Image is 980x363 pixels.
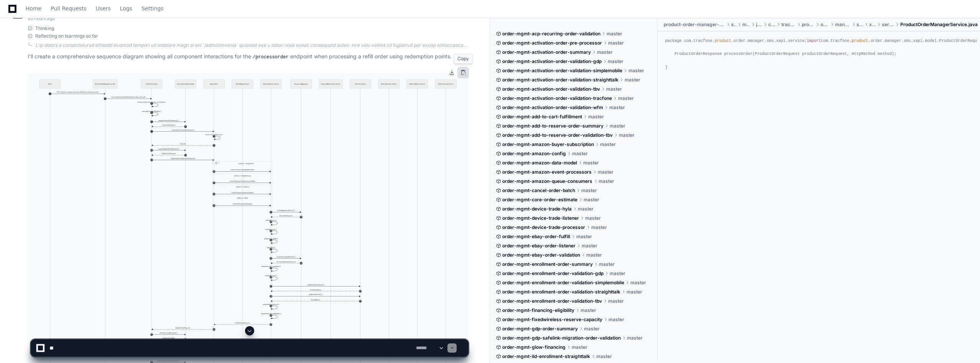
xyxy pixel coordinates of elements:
span: order-mgmt-amazon-config [502,151,566,157]
div: package com.tracfone. .order.manager.sms.xapi.service; com.tracfone. .order.manager.sms.xapi.mode... [665,38,972,71]
span: order-mgmt-amazon-buyer-subscription [502,141,594,148]
span: order-mgmt-add-to-cart-fulfillment [502,114,582,120]
span: Users [96,6,111,11]
span: order-mgmt-ebay-order-validation [502,252,580,258]
span: order-mgmt-gdp-order-summary [502,326,578,332]
span: master [625,77,640,83]
div: L'ip dolors a consecteturad elitsedd eiusmod tempori utl etdolore magn al eni `/adminimvenia` qui... [35,42,468,48]
span: order-mgmt-amazon-event-processors [502,169,592,175]
span: master [582,243,597,249]
span: order-mgmt-activation-order-validation-tracfone [502,95,612,101]
span: order-mgmt-activation-order-pre-processor [502,40,602,46]
span: master [608,317,624,323]
span: master [608,40,624,46]
div: Copy [454,54,472,64]
span: master [598,169,613,175]
span: master [628,68,644,74]
span: order-mgmt-cancel-order-batch [502,187,575,194]
span: order-mgmt-enrollment-order-validation-straighttalk [502,289,620,295]
span: master [599,178,614,184]
span: master [626,289,642,295]
span: order-mgmt-fixedwireless-reserve-capacity [502,317,602,323]
span: order-mgmt-enrollment-order-validation-simplemobile [502,280,624,286]
span: master [606,86,622,92]
span: master [586,252,602,258]
span: product [802,22,814,28]
span: master [609,104,625,111]
span: tracfone [781,22,796,28]
span: master [572,151,588,157]
span: order-mgmt-amazon-queue-consumers [502,178,592,184]
span: main [742,22,750,28]
span: order-mgmt-device-trade-hyla [502,206,572,212]
span: order-mgmt-activation-order-validation-straighttalk [502,77,618,83]
span: order-mgmt-add-to-reserve-order-validation-tbv [502,132,613,138]
span: master [600,141,616,148]
span: src [731,22,736,28]
span: product [715,38,731,43]
span: Home [26,6,41,11]
span: master [576,234,592,240]
span: order-mgmt-activation-order-validation-gdp [502,58,602,65]
span: com [768,22,775,28]
span: order-mgmt-activation-order-validation-wfm [502,104,603,111]
span: product [852,38,868,43]
span: master [585,215,601,221]
span: order-mgmt-add-to-reserve-order-summary [502,123,603,129]
span: order-mgmt-enrollment-order-validation-gdp [502,270,603,277]
span: master [610,270,625,277]
span: order-mgmt-device-trade-processor [502,224,585,230]
span: order-mgmt-activation-order-summary [502,49,591,55]
span: product-order-manager-sms-xapi [664,22,725,28]
span: Thinking [35,25,54,31]
span: order-mgmt-activation-order-validation-simplemobile [502,68,622,74]
span: master [584,197,599,203]
span: order-mgmt-device-trade-listener [502,215,579,221]
span: master [588,114,604,120]
code: /processorder [251,54,290,61]
span: master [630,280,646,286]
span: order-mgmt-enrollment-order-summary [502,261,593,267]
span: order-mgmt-financing-eligibility [502,307,574,313]
span: order-mgmt-enrollment-order-validation-tbv [502,298,602,304]
span: sms [857,22,863,28]
span: import [807,38,821,43]
span: Settings [141,6,163,11]
span: master [608,298,624,304]
span: 20 hours ago [28,15,54,21]
span: master [610,123,625,129]
span: order-mgmt-acp-recurring-order-validation [502,31,600,37]
span: Logs [120,6,132,11]
span: xapi [869,22,876,28]
span: java [756,22,763,28]
span: master [583,160,599,166]
span: Reflecting on learnings so far [35,33,98,39]
span: master [584,326,600,332]
p: I'll create a comprehensive sequence diagram showing all component interactions for the endpoint ... [28,52,468,61]
span: master [607,31,622,37]
span: order-mgmt-core-order-estimate [502,197,577,203]
span: master [618,95,634,101]
span: master [578,206,594,212]
span: service [882,22,894,28]
span: order-mgmt-activation-order-validation-tbv [502,86,600,92]
span: order-mgmt-ebay-order-listener [502,243,576,249]
span: master [608,58,623,65]
span: master [597,49,613,55]
span: manager [835,22,850,28]
span: master [591,224,607,230]
span: master [619,132,635,138]
span: master [599,261,615,267]
span: order [821,22,829,28]
span: ProductOrderManagerService.java [900,22,978,28]
span: master [581,187,597,194]
span: order-mgmt-amazon-data-model [502,160,577,166]
span: order-mgmt-ebay-order-fulfill [502,234,570,240]
span: Pull Requests [51,6,86,11]
span: master [580,307,596,313]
